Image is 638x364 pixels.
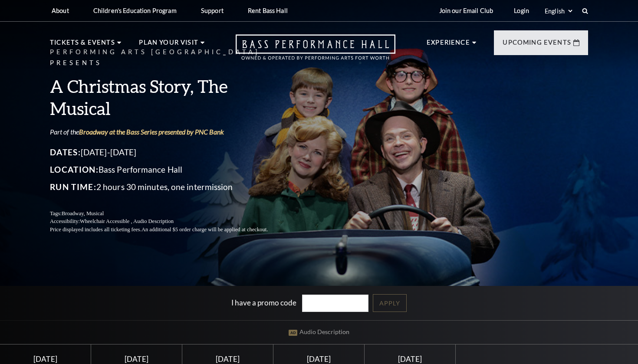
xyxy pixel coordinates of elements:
[50,210,289,218] p: Tags:
[62,210,104,216] span: Broadway, Musical
[50,75,289,119] h3: A Christmas Story, The Musical
[10,354,81,364] div: [DATE]
[248,7,288,14] p: Rent Bass Hall
[201,7,224,14] p: Support
[193,354,263,364] div: [DATE]
[141,226,268,233] span: An additional $5 order charge will be applied at checkout.
[50,217,289,226] p: Accessibility:
[50,37,115,53] p: Tickets & Events
[375,354,445,364] div: [DATE]
[427,37,470,53] p: Experience
[102,354,172,364] div: [DATE]
[543,7,574,15] select: Select:
[503,37,571,53] p: Upcoming Events
[50,127,289,137] p: Part of the
[50,182,96,192] span: Run Time:
[50,180,289,194] p: 2 hours 30 minutes, one intermission
[52,7,69,14] p: About
[79,128,224,136] a: Broadway at the Bass Series presented by PNC Bank
[50,147,81,157] span: Dates:
[50,145,289,159] p: [DATE]-[DATE]
[80,218,174,224] span: Wheelchair Accessible , Audio Description
[50,164,99,174] span: Location:
[50,163,289,177] p: Bass Performance Hall
[231,298,296,307] label: I have a promo code
[50,226,289,234] p: Price displayed includes all ticketing fees.
[139,37,198,53] p: Plan Your Visit
[284,354,354,364] div: [DATE]
[93,7,177,14] p: Children's Education Program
